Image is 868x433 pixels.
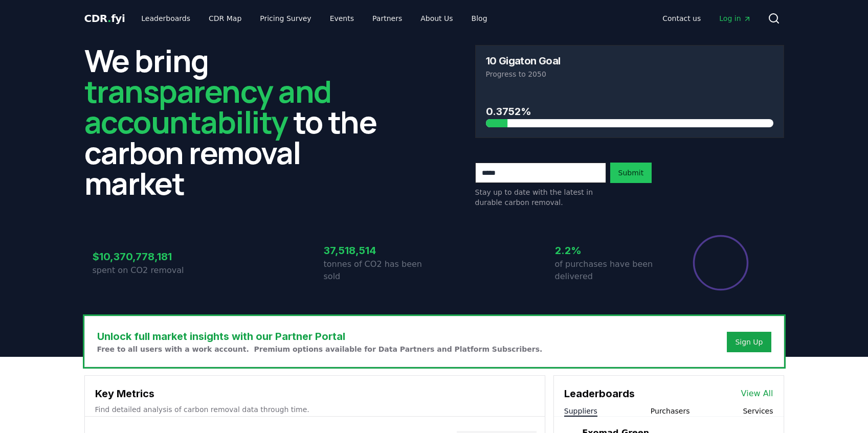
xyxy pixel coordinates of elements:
[97,329,543,344] h3: Unlock full market insights with our Partner Portal
[475,187,606,208] p: Stay up to date with the latest in durable carbon removal.
[735,337,763,347] a: Sign Up
[133,9,495,28] nav: Main
[654,9,759,28] nav: Main
[692,234,749,291] div: Percentage of sales delivered
[364,9,410,28] a: Partners
[486,104,773,119] h3: 0.3752%
[95,404,535,415] p: Find detailed analysis of carbon removal data through time.
[564,406,597,416] button: Suppliers
[93,249,203,264] h3: $10,370,778,181
[412,9,461,28] a: About Us
[107,12,111,25] span: .
[133,9,198,28] a: Leaderboards
[84,12,125,25] span: CDR fyi
[84,11,125,26] a: CDR.fyi
[555,258,665,283] p: of purchases have been delivered
[463,9,496,28] a: Blog
[322,9,362,28] a: Events
[719,13,751,24] span: Log in
[741,388,773,400] a: View All
[95,386,535,401] h3: Key Metrics
[610,163,652,183] button: Submit
[97,344,543,354] p: Free to all users with a work account. Premium options available for Data Partners and Platform S...
[727,332,771,352] button: Sign Up
[486,69,773,79] p: Progress to 2050
[486,56,561,66] h3: 10 Gigaton Goal
[555,243,665,258] h3: 2.2%
[324,258,434,283] p: tonnes of CO2 has been sold
[654,9,709,28] a: Contact us
[84,45,393,198] h2: We bring to the carbon removal market
[564,386,635,401] h3: Leaderboards
[743,406,773,416] button: Services
[201,9,250,28] a: CDR Map
[84,70,331,143] span: transparency and accountability
[711,9,759,28] a: Log in
[324,243,434,258] h3: 37,518,514
[651,406,690,416] button: Purchasers
[93,264,203,277] p: spent on CO2 removal
[252,9,319,28] a: Pricing Survey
